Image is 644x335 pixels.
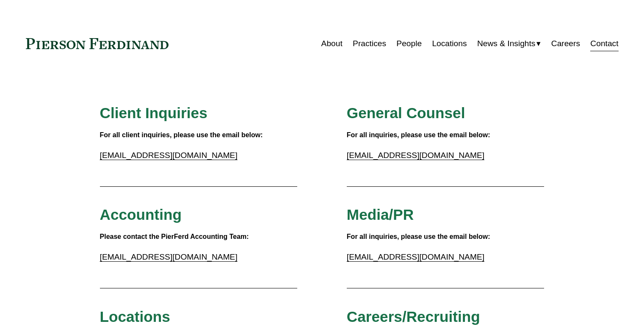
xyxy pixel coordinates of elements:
[347,233,490,240] strong: For all inquiries, please use the email below:
[347,105,465,121] span: General Counsel
[347,252,484,261] a: [EMAIL_ADDRESS][DOMAIN_NAME]
[590,36,618,52] a: Contact
[432,36,467,52] a: Locations
[347,308,480,325] span: Careers/Recruiting
[321,36,343,52] a: About
[477,36,536,51] span: News & Insights
[100,308,170,325] span: Locations
[396,36,422,52] a: People
[100,206,182,223] span: Accounting
[477,36,541,52] a: folder dropdown
[100,233,249,240] strong: Please contact the PierFerd Accounting Team:
[347,151,484,160] a: [EMAIL_ADDRESS][DOMAIN_NAME]
[551,36,580,52] a: Careers
[100,151,238,160] a: [EMAIL_ADDRESS][DOMAIN_NAME]
[100,252,238,261] a: [EMAIL_ADDRESS][DOMAIN_NAME]
[347,206,414,223] span: Media/PR
[100,105,207,121] span: Client Inquiries
[100,131,263,138] strong: For all client inquiries, please use the email below:
[347,131,490,138] strong: For all inquiries, please use the email below:
[353,36,386,52] a: Practices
